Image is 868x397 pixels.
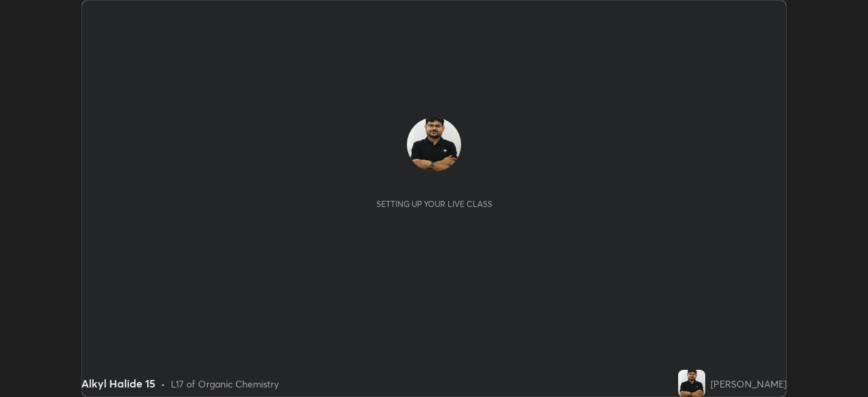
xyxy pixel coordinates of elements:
[81,375,155,392] div: Alkyl Halide 15
[161,377,165,391] div: •
[407,117,461,172] img: d32c70f87a0b4f19b114348ebca7561d.jpg
[678,370,705,397] img: d32c70f87a0b4f19b114348ebca7561d.jpg
[376,199,492,209] div: Setting up your live class
[171,377,279,391] div: L17 of Organic Chemistry
[711,377,787,391] div: [PERSON_NAME]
